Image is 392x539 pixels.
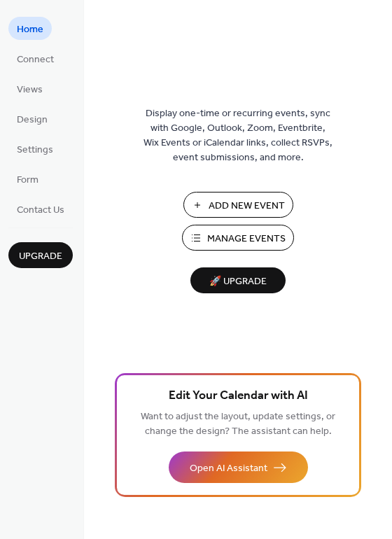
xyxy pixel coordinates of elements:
[17,83,43,97] span: Views
[169,451,308,483] button: Open AI Assistant
[17,173,38,188] span: Form
[17,52,54,67] span: Connect
[169,386,308,406] span: Edit Your Calendar with AI
[207,232,286,246] span: Manage Events
[19,249,62,264] span: Upgrade
[143,106,332,165] span: Display one-time or recurring events, sync with Google, Outlook, Zoom, Eventbrite, Wix Events or ...
[199,272,277,291] span: 🚀 Upgrade
[8,197,73,220] a: Contact Us
[8,242,73,268] button: Upgrade
[8,107,56,130] a: Design
[190,267,286,293] button: 🚀 Upgrade
[8,137,62,160] a: Settings
[17,203,64,218] span: Contact Us
[17,143,53,157] span: Settings
[190,461,267,476] span: Open AI Assistant
[8,47,62,70] a: Connect
[8,167,47,190] a: Form
[17,113,48,127] span: Design
[183,192,293,218] button: Add New Event
[182,225,294,251] button: Manage Events
[8,77,51,100] a: Views
[141,407,335,441] span: Want to adjust the layout, update settings, or change the design? The assistant can help.
[8,17,52,40] a: Home
[209,199,285,213] span: Add New Event
[17,22,43,37] span: Home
